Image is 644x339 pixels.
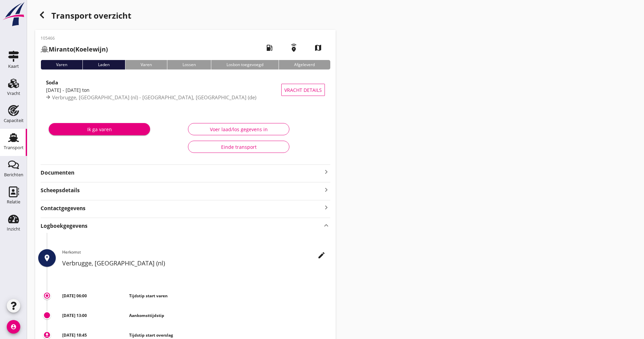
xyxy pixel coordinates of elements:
i: trip_origin [44,293,50,298]
a: Soda[DATE] - [DATE] tonVerbrugge, [GEOGRAPHIC_DATA] (nl) - [GEOGRAPHIC_DATA], [GEOGRAPHIC_DATA] (... [41,75,330,105]
strong: Scheepsdetails [41,186,80,194]
p: 105466 [41,35,108,41]
span: Vracht details [284,86,322,94]
div: Losbon toegevoegd [211,60,279,69]
strong: [DATE] 13:00 [62,313,87,318]
div: Afgeleverd [279,60,330,69]
div: Ik ga varen [54,126,145,133]
strong: Documenten [41,169,322,177]
div: Varen [125,60,167,69]
div: Transport overzicht [35,8,336,24]
div: [DATE] - [DATE] ton [46,86,281,94]
strong: [DATE] 06:00 [62,293,87,299]
div: Kaart [8,64,19,68]
i: keyboard_arrow_up [322,221,330,230]
i: keyboard_arrow_right [322,185,330,194]
i: map [309,38,328,57]
button: Einde transport [188,141,289,153]
i: place [43,254,51,262]
i: keyboard_arrow_right [322,203,330,212]
strong: Logboekgegevens [41,222,88,230]
strong: Contactgegevens [41,204,86,212]
strong: Aankomsttijdstip [129,313,164,318]
i: keyboard_arrow_right [322,168,330,176]
i: emergency_share [284,38,303,57]
div: Transport [4,145,24,150]
h2: Verbrugge, [GEOGRAPHIC_DATA] (nl) [62,259,330,268]
strong: [DATE] 18:45 [62,332,87,338]
span: Verbrugge, [GEOGRAPHIC_DATA] (nl) - [GEOGRAPHIC_DATA], [GEOGRAPHIC_DATA] (de) [52,94,256,101]
div: Einde transport [194,143,284,151]
i: download [44,332,50,338]
div: Inzicht [7,227,20,231]
button: Vracht details [281,84,325,96]
div: Varen [41,60,82,69]
div: Lossen [167,60,211,69]
img: logo-small.a267ee39.svg [1,2,26,27]
div: Vracht [7,91,20,96]
strong: Soda [46,79,58,86]
div: Laden [82,60,125,69]
div: Voer laad/los gegevens in [194,126,284,133]
div: Capaciteit [4,118,24,123]
strong: Tijdstip start varen [129,293,168,299]
div: Relatie [7,200,20,204]
button: Ik ga varen [49,123,150,135]
strong: Miranto [49,45,73,53]
strong: Tijdstip start overslag [129,332,173,338]
i: account_circle [7,320,20,334]
h2: (Koelewijn) [41,45,108,54]
span: Herkomst [62,249,81,255]
div: Berichten [4,173,23,177]
i: local_gas_station [260,38,279,57]
button: Voer laad/los gegevens in [188,123,289,135]
i: edit [317,251,326,259]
